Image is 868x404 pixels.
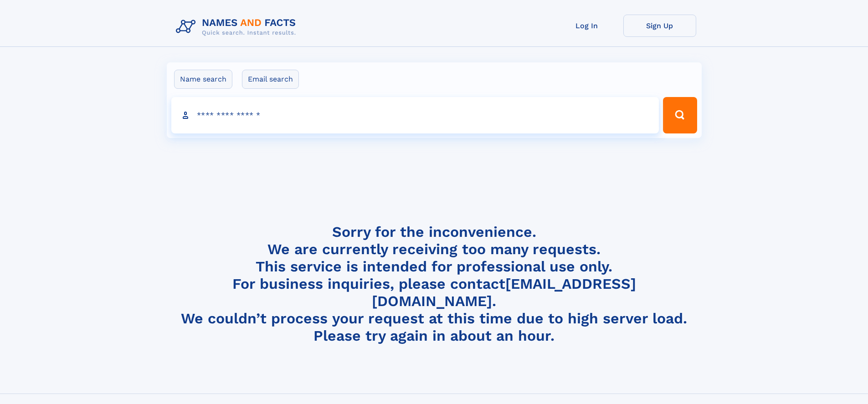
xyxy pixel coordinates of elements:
[171,97,659,133] input: search input
[372,275,636,310] a: [EMAIL_ADDRESS][DOMAIN_NAME]
[550,15,623,37] a: Log In
[623,15,696,37] a: Sign Up
[663,97,697,133] button: Search Button
[172,15,303,39] img: Logo Names and Facts
[242,70,299,89] label: Email search
[174,70,232,89] label: Name search
[172,223,696,345] h4: Sorry for the inconvenience. We are currently receiving too many requests. This service is intend...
